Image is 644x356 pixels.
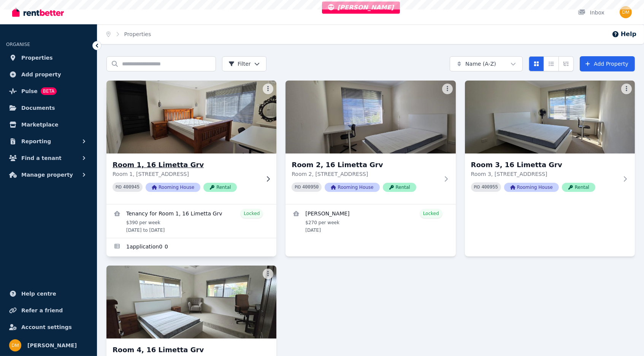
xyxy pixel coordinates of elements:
img: Dan Milstein [9,339,21,351]
button: Reporting [6,134,91,149]
span: Rooming House [325,183,379,192]
a: PulseBETA [6,84,91,99]
a: View details for Tenancy for Room 1, 16 Limetta Grv [106,204,276,238]
button: Manage property [6,167,91,182]
span: Find a tenant [21,153,62,163]
a: Add Property [580,56,635,71]
a: View details for PARVIZ JAHANRAKHSHAN [286,204,455,238]
button: Card view [529,56,544,71]
p: Room 1, [STREET_ADDRESS] [113,170,260,178]
code: 400945 [123,185,140,190]
span: Rental [562,183,595,192]
code: 400955 [482,185,498,190]
a: Marketplace [6,117,91,132]
span: Rental [383,183,416,192]
img: Room 4, 16 Limetta Grv [106,266,276,339]
p: Room 2, [STREET_ADDRESS] [292,170,439,178]
button: Filter [222,56,266,71]
a: Room 3, 16 Limetta GrvRoom 3, 16 Limetta GrvRoom 3, [STREET_ADDRESS]PID 400955Rooming HouseRental [465,81,635,204]
small: PID [474,185,480,189]
img: Room 2, 16 Limetta Grv [286,81,455,153]
h3: Room 3, 16 Limetta Grv [471,160,618,170]
small: PID [116,185,122,189]
span: Rooming House [146,183,200,192]
button: Find a tenant [6,150,91,166]
span: Marketplace [21,120,58,129]
h3: Room 4, 16 Limetta Grv [113,345,260,355]
button: More options [263,84,273,94]
button: Help [612,30,636,39]
a: Room 2, 16 Limetta GrvRoom 2, 16 Limetta GrvRoom 2, [STREET_ADDRESS]PID 400950Rooming HouseRental [286,81,455,204]
button: Name (A-Z) [450,56,523,71]
span: Reporting [21,137,51,146]
span: Add property [21,70,61,79]
nav: Breadcrumb [97,24,160,44]
span: ORGANISE [6,42,30,47]
a: Applications for Room 1, 16 Limetta Grv [106,238,276,256]
a: Refer a friend [6,303,91,318]
span: Help centre [21,289,56,298]
span: Properties [21,53,53,62]
span: Name (A-Z) [465,60,496,68]
span: Rooming House [504,183,559,192]
img: Room 3, 16 Limetta Grv [465,81,635,153]
span: Documents [21,103,55,112]
span: Pulse [21,87,38,96]
span: [PERSON_NAME] [27,341,77,350]
h3: Room 2, 16 Limetta Grv [292,160,439,170]
h3: Room 1, 16 Limetta Grv [113,160,260,170]
span: Rental [203,183,237,192]
img: Room 1, 16 Limetta Grv [102,79,281,155]
a: Add property [6,67,91,82]
button: Compact list view [544,56,559,71]
span: Filter [228,60,251,68]
small: PID [295,185,301,189]
button: Expanded list view [558,56,574,71]
img: RentBetter [12,6,64,18]
a: Help centre [6,286,91,301]
a: Documents [6,100,91,116]
a: Properties [124,31,151,37]
button: More options [263,269,273,279]
span: Manage property [21,170,73,179]
div: View options [529,56,574,71]
button: More options [442,84,453,94]
button: More options [621,84,632,94]
span: Refer a friend [21,306,63,315]
span: Account settings [21,323,72,332]
a: Account settings [6,320,91,335]
span: BETA [41,87,57,95]
code: 400950 [302,185,319,190]
a: Room 1, 16 Limetta GrvRoom 1, 16 Limetta GrvRoom 1, [STREET_ADDRESS]PID 400945Rooming HouseRental [106,81,276,204]
p: Room 3, [STREET_ADDRESS] [471,170,618,178]
div: Inbox [578,9,604,16]
img: Dan Milstein [620,6,632,18]
a: Properties [6,50,91,65]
